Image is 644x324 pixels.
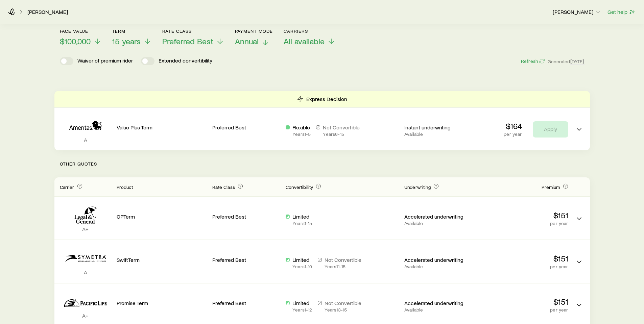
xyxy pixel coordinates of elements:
p: Extended convertibility [159,57,212,65]
p: Other Quotes [54,150,590,177]
span: Product [117,184,133,190]
p: per year [478,264,568,269]
p: Years 1 - 12 [292,307,312,313]
button: Term15 years [112,28,151,46]
button: CarriersAll available [284,28,335,46]
p: Instant underwriting [404,124,472,131]
span: 15 years [112,36,141,46]
span: All available [284,36,325,46]
p: Not Convertible [325,300,361,306]
button: Rate ClassPreferred Best [162,28,224,46]
button: Refresh [521,58,545,65]
p: Years 1 - 5 [292,131,311,137]
button: Get help [607,8,636,16]
a: [PERSON_NAME] [27,9,68,15]
p: Preferred Best [212,256,280,263]
p: Limited [292,213,312,220]
span: Annual [235,36,259,46]
p: Years 11 - 15 [325,264,361,269]
p: Value Plus Term [117,124,207,131]
p: SwiftTerm [117,256,207,263]
p: A+ [60,312,111,319]
p: Preferred Best [212,300,280,306]
p: Years 13 - 15 [325,307,361,313]
p: per year [478,307,568,313]
p: per year [504,131,522,137]
button: [PERSON_NAME] [552,8,602,16]
p: OPTerm [117,213,207,220]
span: Premium [542,184,560,190]
p: Payment Mode [235,28,273,34]
p: Available [404,307,472,313]
p: Waiver of premium rider [77,57,133,65]
p: $151 [478,254,568,263]
p: $164 [504,121,522,131]
p: Limited [292,256,312,263]
p: $151 [478,297,568,306]
button: Face value$100,000 [60,28,101,46]
p: Not Convertible [323,124,360,131]
span: Underwriting [404,184,431,190]
p: A [60,269,111,276]
span: $100,000 [60,36,91,46]
span: [DATE] [570,58,585,65]
p: Available [404,131,472,137]
span: Rate Class [212,184,235,190]
p: Available [404,221,472,226]
p: Express Decision [306,96,347,102]
span: Generated [548,58,584,65]
p: Available [404,264,472,269]
p: A [60,136,111,143]
p: Years 1 - 15 [292,221,312,226]
p: Term [112,28,151,34]
p: Not Convertible [325,256,361,263]
p: Carriers [284,28,335,34]
p: Limited [292,300,312,306]
p: Preferred Best [212,213,280,220]
p: Accelerated underwriting [404,256,472,263]
button: Payment ModeAnnual [235,28,273,46]
div: Term quotes [54,91,590,150]
p: Accelerated underwriting [404,300,472,306]
button: Apply [533,121,568,138]
p: per year [478,221,568,226]
p: A+ [60,226,111,232]
span: Carrier [60,184,74,190]
p: Years 1 - 10 [292,264,312,269]
p: Flexible [292,124,311,131]
p: Years 6 - 15 [323,131,360,137]
p: Accelerated underwriting [404,213,472,220]
span: Preferred Best [162,36,213,46]
p: Preferred Best [212,124,280,131]
p: Rate Class [162,28,224,34]
p: $151 [478,210,568,220]
p: Face value [60,28,101,34]
p: [PERSON_NAME] [553,8,601,15]
p: Promise Term [117,300,207,306]
span: Convertibility [286,184,313,190]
